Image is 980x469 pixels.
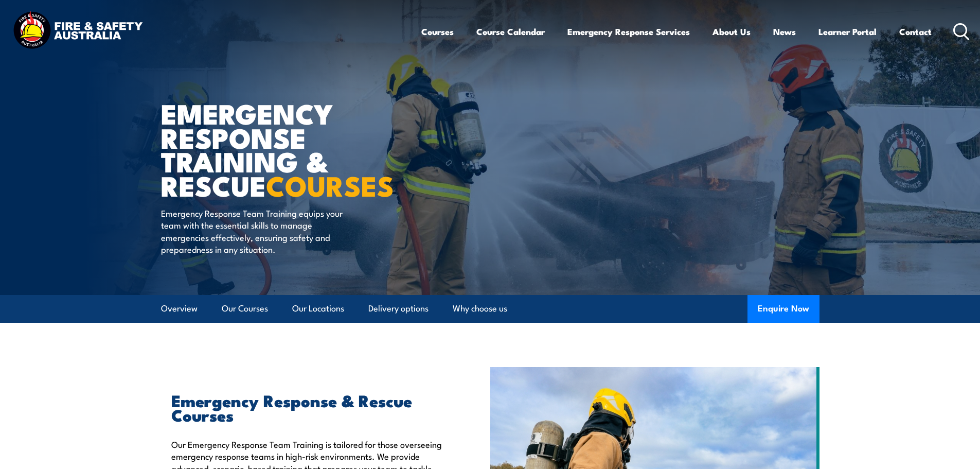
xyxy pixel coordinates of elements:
[567,18,690,45] a: Emergency Response Services
[161,295,198,322] a: Overview
[171,393,443,422] h2: Emergency Response & Rescue Courses
[292,295,344,322] a: Our Locations
[161,101,415,197] h1: Emergency Response Training & Rescue
[899,18,932,45] a: Contact
[222,295,268,322] a: Our Courses
[476,18,545,45] a: Course Calendar
[712,18,751,45] a: About Us
[747,295,819,323] button: Enquire Now
[453,295,507,322] a: Why choose us
[421,18,454,45] a: Courses
[161,207,349,255] p: Emergency Response Team Training equips your team with the essential skills to manage emergencies...
[368,295,429,322] a: Delivery options
[266,163,394,206] strong: COURSES
[818,18,877,45] a: Learner Portal
[773,18,796,45] a: News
